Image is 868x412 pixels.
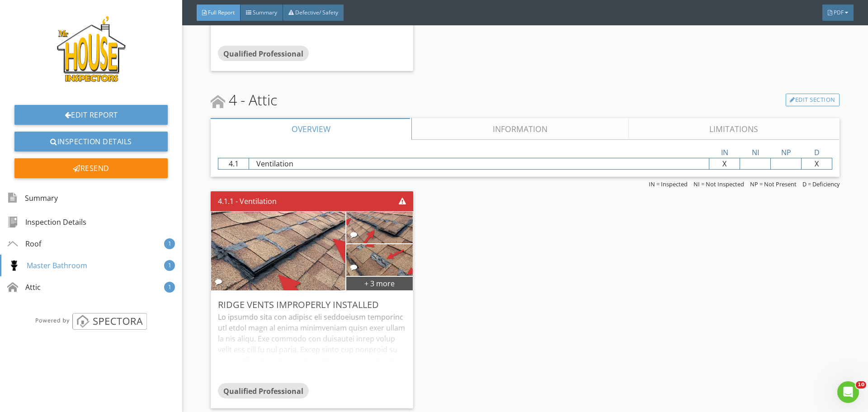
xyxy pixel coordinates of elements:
span: D = Deficiency [802,180,840,188]
span: NP = Not Present [750,180,797,188]
div: Summary [7,190,58,206]
div: + 3 more [346,276,412,290]
div: Roof [7,238,41,249]
div: Ventilation [249,158,709,169]
div: 4.1 [218,158,249,169]
a: Edit Report [14,105,168,125]
span: Qualified Professional [223,49,303,59]
span: Qualified Professional [223,386,303,396]
span: Full Report [208,9,235,16]
div: Ridge Vents Improperly Installed [218,298,406,312]
span: IN = Inspected [649,180,688,188]
div: Inspection Details [7,217,86,227]
iframe: Intercom live chat [837,381,859,403]
img: photo.jpg [327,221,432,300]
span: 4 - Attic [211,89,277,111]
div: X [771,158,802,169]
span: NP [781,147,791,157]
span: 10 [856,381,866,388]
div: 4.1.1 - Ventilation [218,196,277,207]
span: Summary [253,9,277,16]
span: Defective/ Safety [295,9,338,16]
a: Limitations [629,118,840,140]
span: NI [752,147,759,157]
div: Attic [7,282,41,293]
div: 1 [164,282,175,293]
a: Information [412,118,629,140]
a: Edit Section [786,94,840,106]
div: Resend [14,158,168,178]
div: 1 [164,260,175,271]
img: Mr_House_Logo_final.jpg [48,7,135,94]
span: NI = Not Inspected [693,180,744,188]
div: Master Bathroom [9,260,87,271]
div: X [740,158,771,169]
div: X [709,158,740,169]
img: powered_by_spectora_2.png [33,313,148,330]
a: Inspection Details [14,132,168,152]
span: IN [721,147,728,157]
img: photo.jpg [327,188,432,267]
div: X [802,158,832,169]
img: photo.jpg [147,153,410,350]
div: 1 [164,238,175,249]
span: D [814,147,820,157]
span: PDF [834,9,844,16]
